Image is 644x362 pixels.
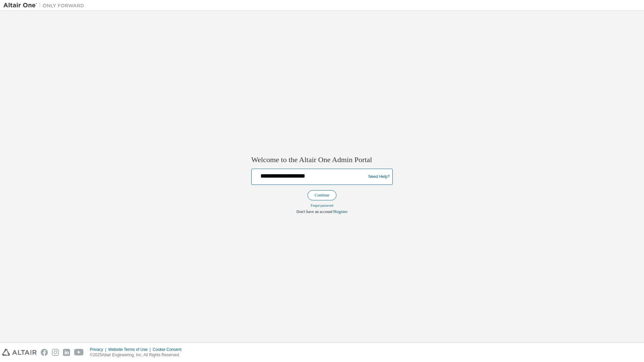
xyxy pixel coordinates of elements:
[251,155,393,164] h2: Welcome to the Altair One Admin Portal
[90,347,108,352] div: Privacy
[63,349,70,356] img: linkedin.svg
[296,210,334,214] span: Don't have an account?
[153,347,185,352] div: Cookie Consent
[41,349,48,356] img: facebook.svg
[334,210,348,214] a: Register
[308,190,336,201] button: Continue
[311,204,333,208] a: Forgot password
[74,349,84,356] img: youtube.svg
[368,177,390,177] a: Need Help?
[52,349,59,356] img: instagram.svg
[90,352,186,358] p: © 2025 Altair Engineering, Inc. All Rights Reserved.
[3,2,88,9] img: Altair One
[108,347,153,352] div: Website Terms of Use
[2,349,37,356] img: altair_logo.svg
